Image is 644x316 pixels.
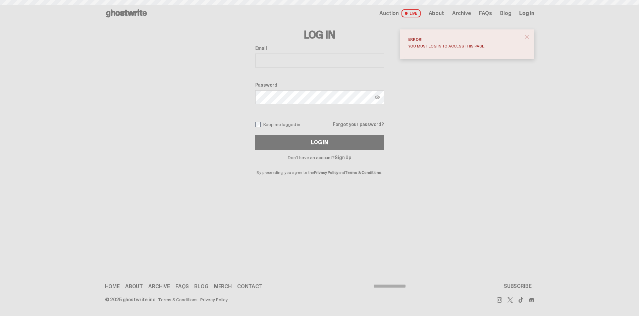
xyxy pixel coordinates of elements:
[255,122,301,127] label: Keep me logged in
[214,284,232,289] a: Merch
[194,284,208,289] a: Blog
[408,44,521,48] div: You must log in to access this page.
[479,11,492,16] a: FAQs
[375,95,380,100] img: Show password
[314,170,338,175] a: Privacy Policy
[379,11,399,16] span: Auction
[255,135,384,150] button: Log In
[125,284,143,289] a: About
[200,297,228,302] a: Privacy Policy
[521,31,533,43] button: close
[255,29,384,40] h3: Log In
[401,9,421,17] span: LIVE
[311,140,328,145] div: Log In
[255,160,384,175] p: By proceeding, you agree to the and .
[500,11,511,16] a: Blog
[175,284,189,289] a: FAQs
[429,11,444,16] a: About
[501,280,534,293] button: SUBSCRIBE
[255,82,384,88] label: Password
[105,297,155,302] div: © 2025 ghostwrite inc
[158,297,198,302] a: Terms & Conditions
[237,284,263,289] a: Contact
[255,155,384,160] p: Don't have an account?
[519,11,534,16] a: Log in
[255,122,261,127] input: Keep me logged in
[452,11,471,16] a: Archive
[379,9,420,17] a: Auction LIVE
[105,284,120,289] a: Home
[345,170,381,175] a: Terms & Conditions
[333,122,384,127] a: Forgot your password?
[408,37,521,41] div: Error!
[335,154,351,161] a: Sign Up
[255,45,384,51] label: Email
[148,284,170,289] a: Archive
